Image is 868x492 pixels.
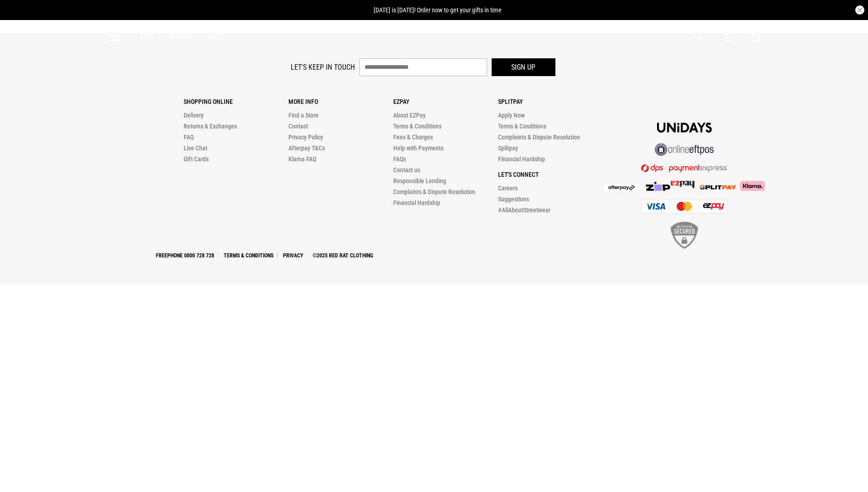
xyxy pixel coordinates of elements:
[393,188,475,195] a: Complaints & Dispute Resolution
[291,63,355,72] label: Let's keep in touch
[393,166,420,174] a: Contact us
[288,98,393,105] p: More Info
[169,32,193,41] a: Women
[393,199,440,206] a: Financial Hardship
[393,123,442,130] a: Terms & Conditions
[184,155,209,163] a: Gift Cards
[393,112,426,119] a: About EZPay
[393,98,498,105] p: Ezpay
[498,133,580,141] a: Complaints & Dispute Resolution
[603,184,640,191] img: Afterpay
[405,30,465,43] img: Redrat logo
[393,144,443,152] a: Help with Payments
[498,171,603,178] p: Let's Connect
[309,252,377,259] a: ©2025 Red Rat Clothing
[498,155,545,163] a: Financial Hardship
[498,184,518,192] a: Careers
[374,6,502,14] span: [DATE] is [DATE]! Order now to get your gifts in time
[152,252,218,259] a: Freephone 0800 728 728
[141,32,154,41] a: Men
[498,123,546,130] a: Terms & Conditions
[498,195,529,203] a: Suggestions
[288,144,325,152] a: Afterpay T&Cs
[641,164,728,172] img: DPS
[700,185,736,190] img: Splitpay
[184,98,288,105] p: Shopping Online
[288,155,316,163] a: Klarna FAQ
[288,123,308,130] a: Contact
[184,123,237,130] a: Returns & Exchanges
[655,143,714,156] img: online eftpos
[492,58,555,76] button: Sign up
[671,222,698,249] img: SSL
[288,112,318,119] a: Find a Store
[393,155,406,163] a: FAQs
[736,181,765,191] img: Klarna
[671,181,694,188] img: Splitpay
[641,200,728,213] img: Cards
[184,133,194,141] a: FAQ
[288,133,323,141] a: Privacy Policy
[207,32,222,41] a: Sale
[498,112,525,119] a: Apply Now
[657,123,712,133] img: Unidays
[184,144,207,152] a: Live Chat
[498,98,603,105] p: Splitpay
[645,182,671,191] img: Zip
[279,252,307,259] a: Privacy
[393,177,446,184] a: Responsible Lending
[498,144,518,152] a: Splitpay
[393,133,433,141] a: Fees & Charges
[220,252,277,259] a: Terms & Conditions
[184,112,204,119] a: Delivery
[498,206,550,214] a: #AllAboutStreetwear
